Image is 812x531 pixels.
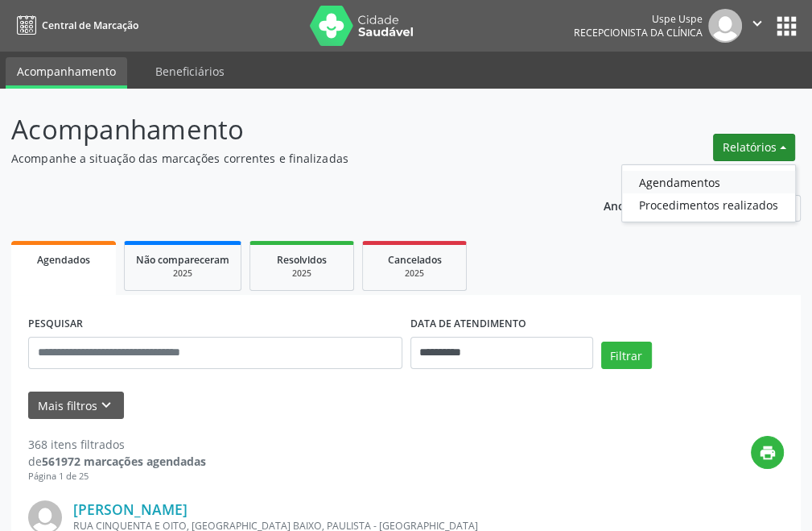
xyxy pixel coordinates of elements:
[713,134,795,161] button: Relatórios
[604,195,746,215] p: Ano de acompanhamento
[622,193,795,216] a: Procedimentos realizados
[622,171,795,193] a: Agendamentos
[574,12,703,26] div: Uspe Uspe
[42,19,138,32] span: Central de Marcação
[6,57,127,89] a: Acompanhamento
[759,444,777,462] i: print
[144,57,236,85] a: Beneficiários
[773,12,801,40] button: apps
[73,500,188,518] a: [PERSON_NAME]
[621,164,796,222] ul: Relatórios
[374,268,455,280] div: 2025
[28,392,124,420] button: Mais filtroskeyboard_arrow_down
[410,312,526,337] label: DATA DE ATENDIMENTO
[574,26,703,39] span: Recepcionista da clínica
[11,12,138,39] a: Central de Marcação
[742,9,773,43] button: 
[97,396,115,414] i: keyboard_arrow_down
[601,342,652,369] button: Filtrar
[388,253,442,267] span: Cancelados
[748,15,766,32] i: 
[262,268,342,280] div: 2025
[28,312,83,337] label: PESQUISAR
[136,253,229,267] span: Não compareceram
[11,150,564,167] p: Acompanhe a situação das marcações correntes e finalizadas
[28,470,206,483] div: Página 1 de 25
[28,453,206,470] div: de
[37,253,90,267] span: Agendados
[277,253,327,267] span: Resolvidos
[136,268,229,280] div: 2025
[42,454,206,469] strong: 561972 marcações agendadas
[28,436,206,453] div: 368 itens filtrados
[751,436,784,469] button: print
[708,9,742,43] img: img
[11,110,564,150] p: Acompanhamento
